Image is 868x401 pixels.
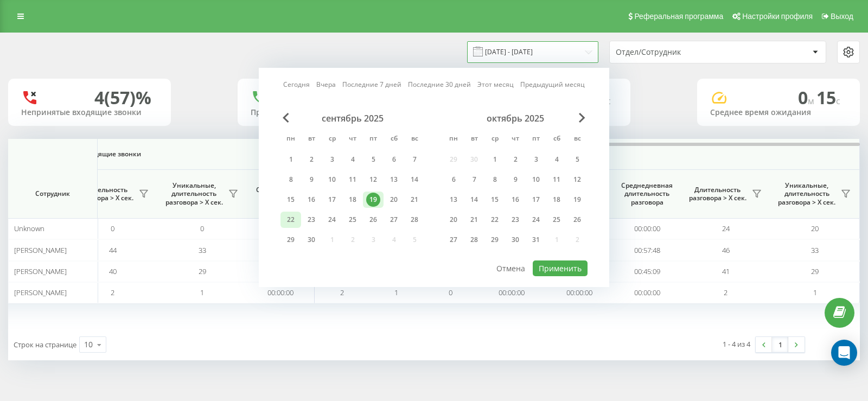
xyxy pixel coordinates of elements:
div: 10 [529,173,543,187]
div: 3 [325,152,339,167]
a: Сегодня [283,79,310,90]
div: вс 28 сент. 2025 г. [404,212,425,228]
div: 10 [84,339,93,350]
div: сб 25 окт. 2025 г. [546,212,567,228]
div: вс 19 окт. 2025 г. [567,192,588,208]
div: сб 4 окт. 2025 г. [546,151,567,168]
td: 00:00:00 [613,218,681,239]
div: 26 [366,213,380,227]
div: 13 [446,193,461,207]
div: пн 6 окт. 2025 г. [443,171,464,188]
div: чт 11 сент. 2025 г. [342,171,363,188]
div: пт 10 окт. 2025 г. [526,171,546,188]
div: 8 [488,173,502,187]
div: 6 [446,173,461,187]
div: ср 15 окт. 2025 г. [484,192,505,208]
span: 0 [798,86,816,109]
span: [PERSON_NAME] [14,288,67,297]
div: 20 [387,193,401,207]
div: 20 [446,213,461,227]
div: пн 27 окт. 2025 г. [443,232,464,248]
div: вт 14 окт. 2025 г. [464,192,484,208]
span: 33 [811,245,819,255]
div: вс 5 окт. 2025 г. [567,151,588,168]
span: Настройки профиля [742,12,813,21]
span: Previous Month [283,113,289,123]
div: 24 [325,213,339,227]
div: пн 13 окт. 2025 г. [443,192,464,208]
div: 14 [467,193,481,207]
div: 10 [325,173,339,187]
span: 24 [722,224,730,233]
div: 1 [488,152,502,167]
a: Предыдущий месяц [520,79,585,90]
a: Этот месяц [477,79,514,90]
span: 33 [199,245,206,255]
div: вт 28 окт. 2025 г. [464,232,484,248]
div: вс 7 сент. 2025 г. [404,151,425,168]
span: Реферальная программа [634,12,723,21]
div: 22 [284,213,298,227]
abbr: вторник [303,131,320,148]
div: 23 [508,213,522,227]
div: 18 [346,193,360,207]
div: вс 14 сент. 2025 г. [404,171,425,188]
div: ср 29 окт. 2025 г. [484,232,505,248]
td: 00:00:00 [613,282,681,303]
span: 2 [724,288,727,297]
div: пт 5 сент. 2025 г. [363,151,384,168]
div: 13 [387,173,401,187]
div: пт 12 сент. 2025 г. [363,171,384,188]
div: 25 [550,213,564,227]
div: 27 [446,233,461,247]
abbr: четверг [507,131,524,148]
div: пт 24 окт. 2025 г. [526,212,546,228]
a: Последние 30 дней [408,79,471,90]
div: 3 [529,152,543,167]
td: 00:00:00 [545,282,613,303]
abbr: суббота [548,131,565,148]
div: чт 30 окт. 2025 г. [505,232,526,248]
div: вт 2 сент. 2025 г. [301,151,322,168]
span: Уникальные, длительность разговора > Х сек. [776,181,838,207]
div: 14 [407,173,422,187]
a: Вчера [316,79,336,90]
div: 27 [387,213,401,227]
button: Отмена [490,260,531,276]
div: вт 21 окт. 2025 г. [464,212,484,228]
div: пн 29 сент. 2025 г. [280,232,301,248]
div: сб 11 окт. 2025 г. [546,171,567,188]
span: Длительность разговора > Х сек. [686,186,749,202]
div: 12 [570,173,584,187]
div: 6 [387,152,401,167]
div: 17 [529,193,543,207]
span: 46 [722,245,730,255]
abbr: воскресенье [569,131,585,148]
div: 16 [304,193,318,207]
div: 11 [550,173,564,187]
span: [PERSON_NAME] [14,266,67,276]
div: 19 [570,193,584,207]
div: 11 [346,173,360,187]
td: 00:00:00 [247,218,315,239]
div: вт 30 сент. 2025 г. [301,232,322,248]
span: Уникальные, длительность разговора > Х сек. [163,181,225,207]
div: Среднее время ожидания [710,108,847,117]
div: чт 16 окт. 2025 г. [505,192,526,208]
div: 18 [550,193,564,207]
td: 00:57:48 [613,239,681,260]
span: Сотрудник [17,189,88,198]
div: пн 8 сент. 2025 г. [280,171,301,188]
div: вт 9 сент. 2025 г. [301,171,322,188]
div: ср 17 сент. 2025 г. [322,192,342,208]
div: 22 [488,213,502,227]
div: 4 [346,152,360,167]
div: сб 6 сент. 2025 г. [384,151,404,168]
div: ср 3 сент. 2025 г. [322,151,342,168]
span: Next Month [579,113,585,123]
span: 2 [340,288,344,297]
span: 29 [199,266,206,276]
span: Выход [831,12,853,21]
abbr: понедельник [445,131,462,148]
div: чт 23 окт. 2025 г. [505,212,526,228]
